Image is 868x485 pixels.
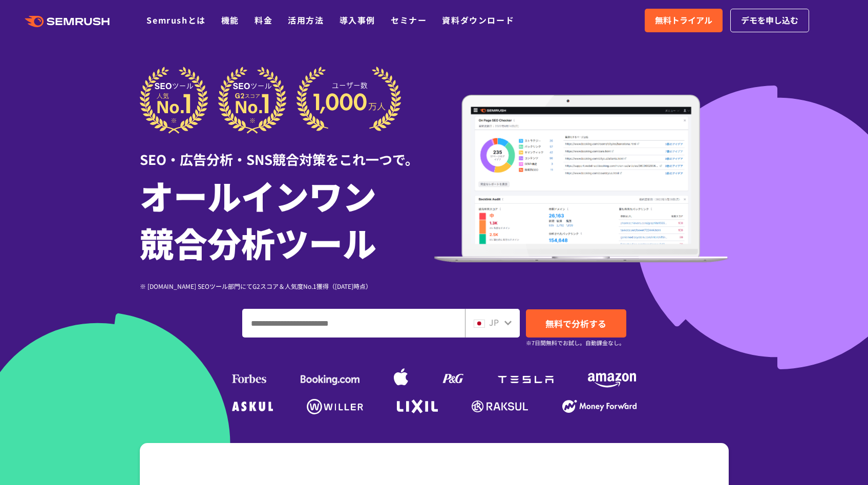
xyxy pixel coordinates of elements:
a: 機能 [221,14,239,26]
input: ドメイン、キーワードまたはURLを入力してください [243,309,464,337]
a: 導入事例 [340,14,375,26]
span: 無料トライアル [655,14,712,27]
span: デモを申し込む [741,14,798,27]
span: 無料で分析する [545,317,606,330]
a: 資料ダウンロード [442,14,514,26]
a: 無料トライアル [645,9,723,32]
a: 活用方法 [288,14,324,26]
h1: オールインワン 競合分析ツール [140,172,434,266]
a: 料金 [255,14,272,26]
a: デモを申し込む [730,9,809,32]
div: SEO・広告分析・SNS競合対策をこれ一つで。 [140,134,434,169]
a: 無料で分析する [526,309,626,338]
small: ※7日間無料でお試し。自動課金なし。 [526,338,625,348]
span: JP [489,316,499,328]
div: ※ [DOMAIN_NAME] SEOツール部門にてG2スコア＆人気度No.1獲得（[DATE]時点） [140,281,434,291]
a: Semrushとは [146,14,205,26]
a: セミナー [391,14,427,26]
